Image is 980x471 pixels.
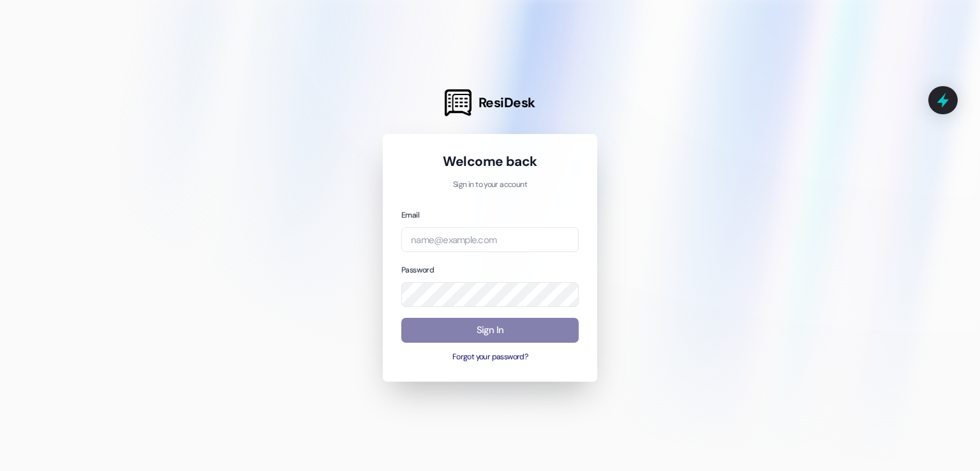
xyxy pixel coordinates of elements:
h1: Welcome back [401,153,579,170]
label: Email [401,210,419,220]
button: Forgot your password? [401,352,579,363]
label: Password [401,265,434,275]
span: ResiDesk [479,94,535,112]
img: ResiDesk Logo [445,89,471,116]
p: Sign in to your account [401,179,579,191]
input: name@example.com [401,227,579,252]
button: Sign In [401,318,579,343]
